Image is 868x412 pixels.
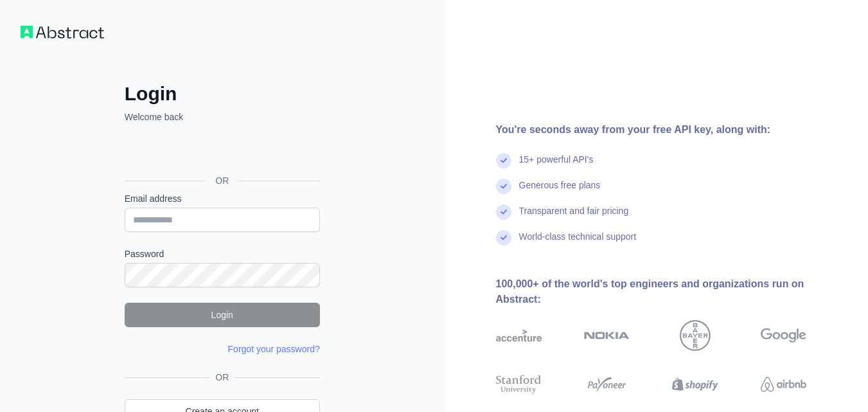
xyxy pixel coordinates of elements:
[496,320,542,351] img: accenture
[496,373,542,396] img: stanford university
[210,371,234,384] span: OR
[125,192,320,205] label: Email address
[21,26,104,39] img: Workflow
[584,373,630,396] img: payoneer
[496,204,511,220] img: check mark
[125,82,320,105] h2: Login
[118,138,324,166] iframe: Sign in with Google Button
[496,122,848,138] div: You're seconds away from your free API key, along with:
[761,373,806,396] img: airbnb
[584,320,630,351] img: nokia
[519,153,594,179] div: 15+ powerful API's
[519,179,601,204] div: Generous free plans
[496,179,511,194] img: check mark
[496,230,511,246] img: check mark
[672,373,718,396] img: shopify
[496,276,848,307] div: 100,000+ of the world's top engineers and organizations run on Abstract:
[125,111,320,123] p: Welcome back
[125,247,320,260] label: Password
[496,153,511,168] img: check mark
[228,344,320,354] a: Forgot your password?
[761,320,806,351] img: google
[125,303,320,327] button: Login
[519,204,629,230] div: Transparent and fair pricing
[519,230,637,256] div: World-class technical support
[205,174,239,187] span: OR
[680,320,711,351] img: bayer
